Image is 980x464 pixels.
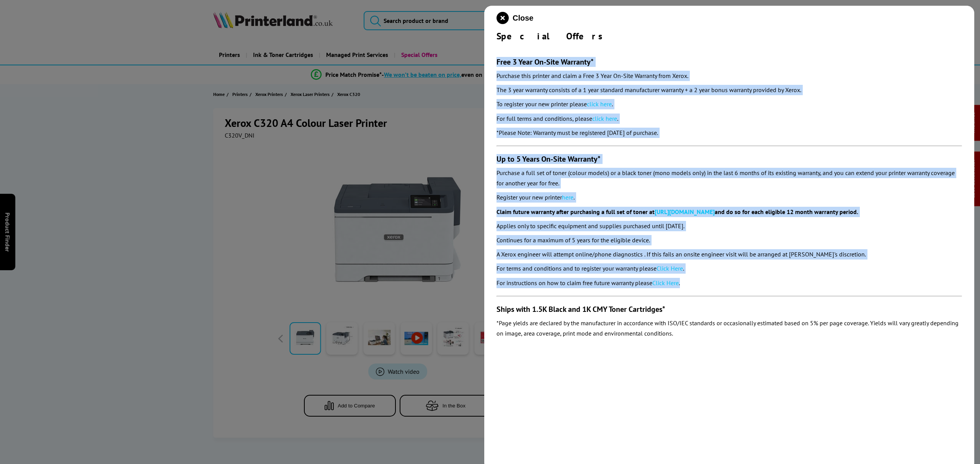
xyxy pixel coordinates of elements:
p: *Please Note: Warranty must be registered [DATE] of purchase. [497,128,962,138]
p: For terms and conditions and to register your warranty please . [497,263,962,274]
a: here [562,193,573,201]
h3: Free 3 Year On-Site Warranty* [497,57,962,67]
p: The 3 year warranty consists of a 1 year standard manufacturer warranty + a 2 year bonus warranty... [497,85,962,95]
p: To register your new printer please . [497,99,962,109]
b: Claim future warranty after purchasing a full set of toner at [497,208,655,216]
b: and do so for each eligible 12 month warranty period. [715,208,858,216]
span: Close [513,14,533,23]
p: Purchase this printer and claim a Free 3 Year On-Site Warranty from Xerox. [497,71,962,81]
a: Click Here [652,279,679,287]
div: Special Offers [497,30,962,42]
p: Continues for a maximum of 5 years for the eligible device. [497,235,962,245]
em: *Page yields are declared by the manufacturer in accordance with ISO/IEC standards or occasionall... [497,319,959,337]
p: Register your new printer . [497,192,962,203]
p: Purchase a full set of toner (colour models) or a black toner (mono models only) in the last 6 mo... [497,168,962,188]
p: For full terms and conditions, please . [497,114,962,124]
a: [URL][DOMAIN_NAME] [655,208,715,216]
p: Applies only to specific equipment and supplies purchased until [DATE]. [497,221,962,231]
a: Click Here [657,264,683,272]
a: click here [587,100,612,108]
p: For instructions on how to claim free future warranty please . [497,278,962,288]
button: close modal [497,12,533,24]
h3: Ships with 1.5K Black and 1K CMY Toner Cartridges* [497,304,962,314]
a: click here [592,115,617,122]
h3: Up to 5 Years On-Site Warranty* [497,154,962,164]
p: A Xerox engineer will attempt online/phone diagnostics . If this fails an onsite engineer visit w... [497,249,962,260]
